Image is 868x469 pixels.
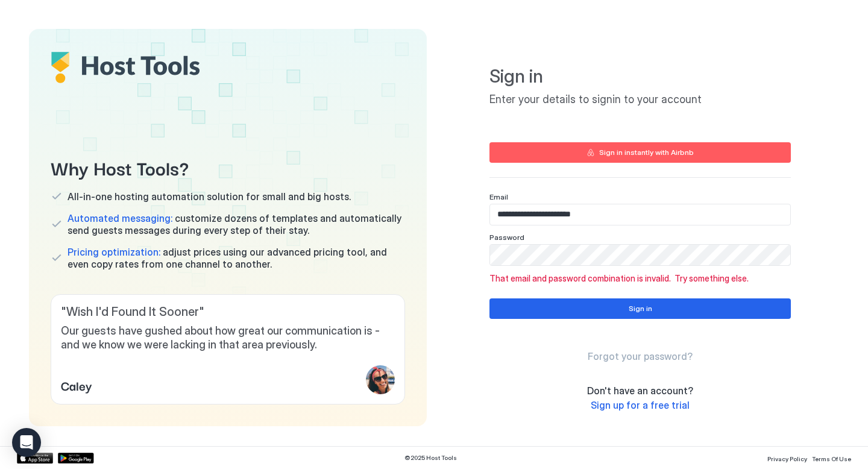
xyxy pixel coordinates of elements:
a: Google Play Store [58,453,94,464]
a: Terms Of Use [812,452,851,464]
a: Sign up for a free trial [591,399,690,412]
span: Don't have an account? [587,385,693,397]
button: Sign in instantly with Airbnb [489,142,791,163]
a: App Store [17,453,53,464]
span: Sign up for a free trial [591,399,690,411]
div: profile [366,365,395,394]
span: Privacy Policy [767,455,807,462]
span: All-in-one hosting automation solution for small and big hosts. [68,190,351,203]
input: Input Field [490,245,790,265]
span: That email and password combination is invalid. Try something else. [489,273,791,284]
span: Forgot your password? [588,350,693,362]
span: customize dozens of templates and automatically send guests messages during every step of their s... [68,212,405,236]
span: © 2025 Host Tools [404,454,457,462]
span: Enter your details to signin to your account [489,93,791,107]
span: Caley [61,376,92,394]
div: Sign in instantly with Airbnb [599,147,694,158]
a: Forgot your password? [588,350,693,363]
input: Input Field [490,204,790,225]
span: Password [489,233,524,242]
span: Pricing optimization: [68,246,160,258]
div: Sign in [629,303,652,314]
span: Why Host Tools? [51,154,405,181]
a: Privacy Policy [767,452,807,464]
span: Automated messaging: [68,212,172,224]
button: Sign in [489,298,791,319]
div: Open Intercom Messenger [12,428,41,457]
span: Our guests have gushed about how great our communication is - and we know we were lacking in that... [61,324,395,351]
span: adjust prices using our advanced pricing tool, and even copy rates from one channel to another. [68,246,405,270]
span: Terms Of Use [812,455,851,462]
span: Email [489,192,508,201]
span: " Wish I'd Found It Sooner " [61,304,395,319]
span: Sign in [489,65,791,88]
